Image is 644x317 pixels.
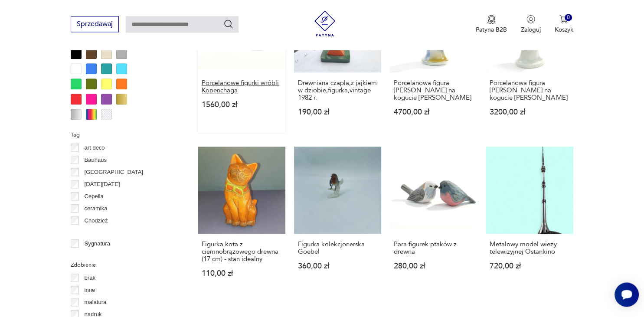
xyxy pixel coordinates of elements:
[85,216,108,225] p: Chodzież
[202,270,281,277] p: 110,00 zł
[71,260,177,270] p: Zdobienie
[476,15,507,34] a: Ikona medaluPatyna B2B
[521,15,541,34] button: Zaloguj
[85,273,95,283] p: brak
[555,15,573,34] button: 0Koszyk
[71,16,119,32] button: Sprzedawaj
[615,282,639,307] iframe: Smartsupp widget button
[71,130,177,140] p: Tag
[198,147,285,294] a: Figurka kota z ciemnobrązowego drewna (17 cm) - stan idealnyFigurka kota z ciemnobrązowego drewna...
[555,26,573,34] p: Koszyk
[85,155,107,165] p: Bauhaus
[394,262,473,270] p: 280,00 zł
[202,79,281,94] h3: Porcelanowe figurki wróbli Kopenchaga
[298,241,377,255] h3: Figurka kolekcjonerska Goebel
[394,108,473,116] p: 4700,00 zł
[85,167,143,177] p: [GEOGRAPHIC_DATA]
[85,228,106,238] p: Ćmielów
[298,262,377,270] p: 360,00 zł
[294,147,381,294] a: Figurka kolekcjonerska GoebelFigurka kolekcjonerska Goebel360,00 zł
[490,79,569,101] h3: Porcelanowa figura [PERSON_NAME] na kogucie [PERSON_NAME]
[390,147,477,294] a: Para figurek ptaków z drewnaPara figurek ptaków z drewna280,00 zł
[526,15,535,23] img: Ikonka użytkownika
[476,15,507,34] button: Patyna B2B
[565,14,572,21] div: 0
[490,108,569,116] p: 3200,00 zł
[71,22,119,28] a: Sprzedawaj
[476,26,507,34] p: Patyna B2B
[298,108,377,116] p: 190,00 zł
[85,285,95,295] p: inne
[487,15,496,24] img: Ikona medalu
[85,239,110,248] p: Sygnatura
[312,10,338,36] img: Patyna - sklep z meblami i dekoracjami vintage
[85,204,108,213] p: ceramika
[394,241,473,255] h3: Para figurek ptaków z drewna
[490,241,569,255] h3: Metalowy model wieży telewizyjnej Ostankino
[559,15,568,23] img: Ikona koszyka
[202,101,281,108] p: 1560,00 zł
[298,79,377,101] h3: Drewniana czapla,z jajkiem w dziobie,figurka,vintage 1982 r.
[202,241,281,263] h3: Figurka kota z ciemnobrązowego drewna (17 cm) - stan idealny
[521,26,541,34] p: Zaloguj
[85,180,120,189] p: [DATE][DATE]
[486,147,573,294] a: Metalowy model wieży telewizyjnej OstankinoMetalowy model wieży telewizyjnej Ostankino720,00 zł
[85,143,105,153] p: art deco
[85,192,104,201] p: Cepelia
[394,79,473,101] h3: Porcelanowa figura [PERSON_NAME] na kogucie [PERSON_NAME]
[85,297,107,307] p: malatura
[490,262,569,270] p: 720,00 zł
[223,19,234,29] button: Szukaj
